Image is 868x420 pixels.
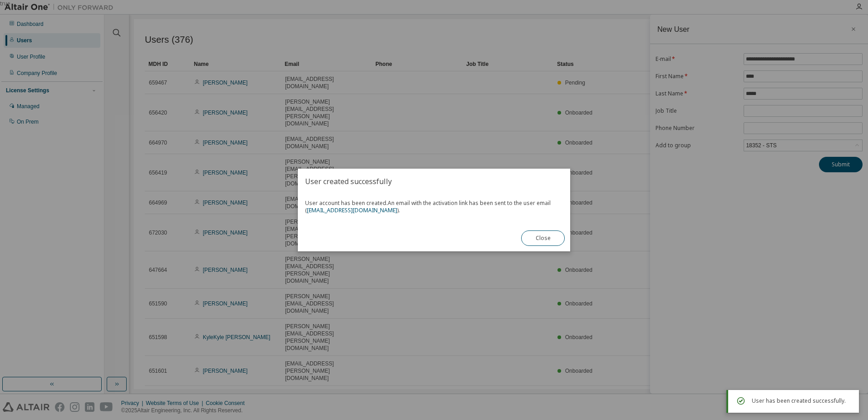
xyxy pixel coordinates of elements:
span: User account has been created. [305,200,563,214]
div: User has been created successfully. [752,395,852,406]
h2: User created successfully [298,169,570,194]
button: Close [521,230,565,246]
a: [EMAIL_ADDRESS][DOMAIN_NAME] [307,206,397,214]
span: An email with the activation link has been sent to the user email ( ). [305,199,551,214]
